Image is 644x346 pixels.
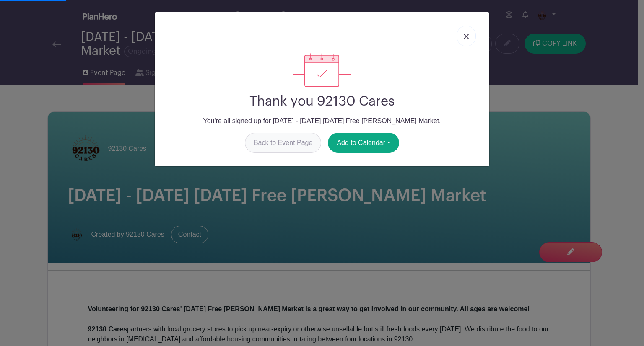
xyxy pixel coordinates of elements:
button: Add to Calendar [328,133,399,153]
a: Back to Event Page [245,133,322,153]
p: You're all signed up for [DATE] - [DATE] [DATE] Free [PERSON_NAME] Market. [161,116,483,126]
img: signup_complete-c468d5dda3e2740ee63a24cb0ba0d3ce5d8a4ecd24259e683200fb1569d990c8.svg [293,53,351,87]
img: close_button-5f87c8562297e5c2d7936805f587ecaba9071eb48480494691a3f1689db116b3.svg [464,34,469,39]
h2: Thank you 92130 Cares [161,93,483,109]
